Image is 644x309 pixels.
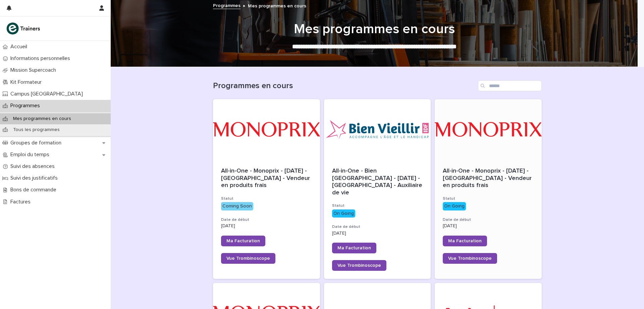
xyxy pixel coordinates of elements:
p: [DATE] [332,231,423,236]
a: Vue Trombinoscope [443,253,497,264]
p: Programmes [8,103,45,109]
p: Mes programmes en cours [248,2,306,9]
p: Suivi des justificatifs [8,175,63,181]
h3: Date de début [221,217,312,223]
a: All-in-One - Monoprix - [DATE] - [GEOGRAPHIC_DATA] - Vendeur en produits fraisStatutOn GoingDate ... [435,99,542,279]
a: Ma Facturation [221,236,265,246]
h1: Programmes en cours [213,81,475,91]
p: Mes programmes en cours [8,116,76,122]
span: All-in-One - Monoprix - [DATE] - [GEOGRAPHIC_DATA] - Vendeur en produits frais [443,168,533,188]
p: Informations personnelles [8,55,75,62]
p: Groupes de formation [8,140,67,146]
span: Vue Trombinoscope [226,256,270,261]
p: Bons de commande [8,187,62,193]
a: All-in-One - Monoprix - [DATE] - [GEOGRAPHIC_DATA] - Vendeur en produits fraisStatutComing SoonDa... [213,99,320,279]
p: Suivi des absences [8,163,60,170]
a: Vue Trombinoscope [332,260,386,271]
span: Ma Facturation [337,246,371,250]
div: On Going [332,209,355,218]
a: Programmes [213,1,240,9]
p: Mission Supercoach [8,67,61,73]
p: Tous les programmes [8,127,65,133]
p: [DATE] [221,223,312,229]
span: Vue Trombinoscope [337,263,381,268]
span: Ma Facturation [448,239,482,243]
span: All-in-One - Bien [GEOGRAPHIC_DATA] - [DATE] - [GEOGRAPHIC_DATA] - Auxiliaire de vie [332,168,424,196]
div: Coming Soon [221,202,253,210]
span: All-in-One - Monoprix - [DATE] - [GEOGRAPHIC_DATA] - Vendeur en produits frais [221,168,312,188]
h3: Statut [332,203,423,208]
span: Ma Facturation [226,239,260,243]
img: K0CqGN7SDeD6s4JG8KQk [5,22,42,35]
h3: Date de début [443,217,534,223]
div: On Going [443,202,466,210]
a: Vue Trombinoscope [221,253,275,264]
p: [DATE] [443,223,534,229]
a: Ma Facturation [443,236,487,246]
h3: Date de début [332,224,423,230]
p: Accueil [8,44,33,50]
input: Search [478,80,542,91]
p: Campus [GEOGRAPHIC_DATA] [8,91,88,97]
h1: Mes programmes en cours [210,21,539,37]
a: All-in-One - Bien [GEOGRAPHIC_DATA] - [DATE] - [GEOGRAPHIC_DATA] - Auxiliaire de vieStatutOn Goin... [324,99,431,279]
a: Ma Facturation [332,243,376,253]
h3: Statut [221,196,312,201]
p: Emploi du temps [8,151,55,158]
p: Kit Formateur [8,79,47,85]
h3: Statut [443,196,534,201]
p: Factures [8,199,36,205]
span: Vue Trombinoscope [448,256,492,261]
